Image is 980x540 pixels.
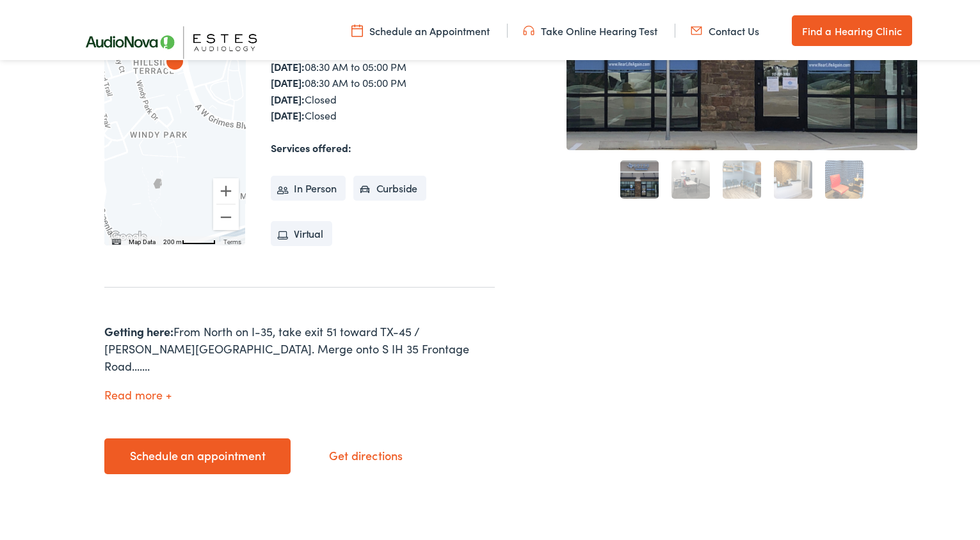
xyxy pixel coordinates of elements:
span: 200 m [163,236,182,243]
li: Virtual [271,219,332,244]
a: 5 [825,158,864,196]
img: Google [108,226,150,243]
img: utility icon [351,21,363,35]
a: 2 [671,158,710,196]
strong: [DATE]: [271,73,305,87]
button: Map Data [129,235,156,244]
button: Zoom in [213,176,239,201]
li: In Person [271,173,346,199]
a: Get directions [303,437,428,470]
strong: Services offered: [271,138,351,152]
li: Curbside [353,173,427,199]
img: utility icon [523,21,534,35]
button: Read more [104,386,172,399]
a: Find a Hearing Clinic [792,13,912,43]
img: utility icon [691,21,702,35]
a: 4 [774,158,812,196]
a: Open this area in Google Maps (opens a new window) [108,226,150,243]
button: Keyboard shortcuts [112,235,121,244]
strong: [DATE]: [271,57,305,71]
div: From North on I-35, take exit 51 toward TX-45 / [PERSON_NAME][GEOGRAPHIC_DATA]. Merge onto S IH 3... [104,320,495,372]
a: Contact Us [691,21,759,35]
div: 08:30 AM to 05:00 PM 08:30 AM to 05:00 PM 08:30 AM to 05:00 PM 08:30 AM to 05:00 PM 08:30 AM to 0... [271,7,495,121]
strong: [DATE]: [271,105,305,120]
strong: Getting here: [104,321,173,337]
strong: [DATE]: [271,89,305,104]
a: 1 [620,158,659,196]
a: Terms (opens in new tab) [223,236,241,243]
a: Schedule an appointment [104,436,291,472]
a: Take Online Hearing Test [523,21,657,35]
button: Map Scale: 200 m per 49 pixels [159,234,220,243]
a: Schedule an Appointment [351,21,490,35]
button: Zoom out [213,202,239,228]
a: 3 [723,158,761,196]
